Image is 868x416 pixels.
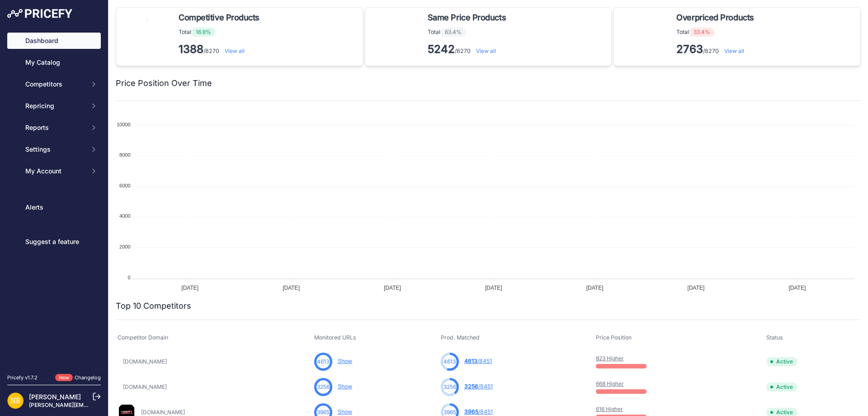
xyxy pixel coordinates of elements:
[338,408,352,415] a: Show
[443,358,456,366] span: 4613
[688,285,705,291] tspan: [DATE]
[7,9,72,18] img: Pricefy Logo
[116,77,212,90] h2: Price Position Over Time
[119,244,130,249] tspan: 2000
[428,11,506,24] span: Same Price Products
[191,28,216,37] span: 16.8%
[464,383,478,390] span: 3256
[317,358,329,366] span: 4613
[127,275,130,280] tspan: 0
[119,152,130,158] tspan: 8000
[596,334,632,341] span: Price Position
[384,285,401,291] tspan: [DATE]
[179,28,263,37] p: Total
[141,409,185,416] a: [DOMAIN_NAME]
[485,285,502,291] tspan: [DATE]
[7,54,101,71] a: My Catalog
[117,122,131,127] tspan: 10000
[766,383,797,392] span: Active
[179,11,259,24] span: Competitive Products
[676,43,703,56] strong: 2763
[7,374,38,382] div: Pricefy v1.7.2
[118,334,168,341] span: Competitor Domain
[596,406,623,412] a: 616 Higher
[7,120,101,136] button: Reports
[464,358,477,364] span: 4613
[179,42,263,57] p: /8270
[7,141,101,158] button: Settings
[116,300,191,312] h2: Top 10 Competitors
[25,101,85,110] span: Repricing
[225,48,245,54] a: View all
[464,358,492,364] a: 4613/8451
[181,285,198,291] tspan: [DATE]
[440,28,466,37] span: 63.4%
[179,43,203,56] strong: 1388
[428,43,455,56] strong: 5242
[25,123,85,132] span: Reports
[441,334,480,341] span: Prod. Matched
[676,11,754,24] span: Overpriced Products
[7,98,101,114] button: Repricing
[338,383,352,390] a: Show
[25,145,85,154] span: Settings
[464,383,493,390] a: 3256/8451
[788,285,806,291] tspan: [DATE]
[29,393,81,401] a: [PERSON_NAME]
[428,28,509,37] p: Total
[596,380,624,387] a: 668 Higher
[7,33,101,49] a: Dashboard
[317,383,330,391] span: 3256
[29,402,168,408] a: [PERSON_NAME][EMAIL_ADDRESS][DOMAIN_NAME]
[7,199,101,215] a: Alerts
[7,33,101,363] nav: Sidebar
[7,163,101,179] button: My Account
[123,383,167,390] a: [DOMAIN_NAME]
[55,374,73,382] span: New
[596,355,624,362] a: 823 Higher
[7,76,101,92] button: Competitors
[443,383,456,391] span: 3256
[586,285,604,291] tspan: [DATE]
[766,334,783,341] span: Status
[464,408,493,415] a: 3965/8451
[25,80,85,89] span: Competitors
[119,183,130,188] tspan: 6000
[724,48,744,54] a: View all
[766,357,797,366] span: Active
[338,358,352,364] a: Show
[119,213,130,219] tspan: 4000
[7,234,101,250] a: Suggest a feature
[75,374,101,381] a: Changelog
[283,285,300,291] tspan: [DATE]
[464,408,478,415] span: 3965
[428,42,509,57] p: /8270
[25,167,85,176] span: My Account
[689,28,715,37] span: 33.4%
[314,334,356,341] span: Monitored URLs
[476,48,496,54] a: View all
[123,358,167,365] a: [DOMAIN_NAME]
[676,28,757,37] p: Total
[676,42,757,57] p: /8270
